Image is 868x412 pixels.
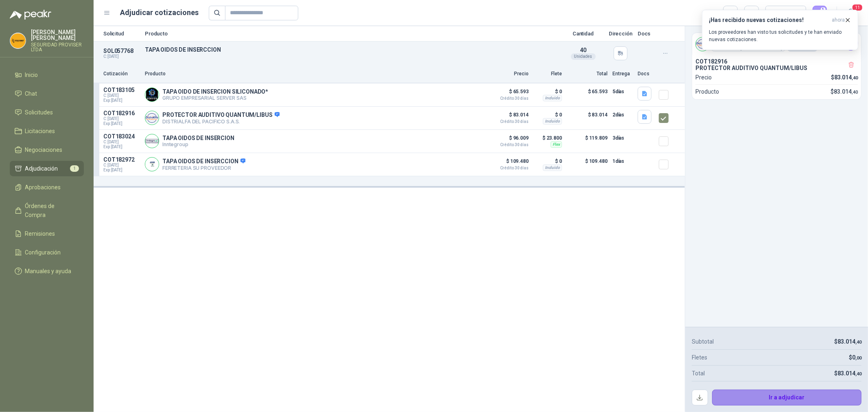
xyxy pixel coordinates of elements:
[103,156,140,163] p: COT182972
[852,4,863,11] span: 11
[567,133,608,149] p: $ 119.809
[10,161,84,176] a: Adjudicación1
[855,371,861,377] span: ,40
[162,112,280,119] p: PROTECTOR AUDITIVO QUANTUM/LIBUS
[533,110,562,120] p: $ 0
[103,31,140,36] p: Solicitud
[533,133,562,143] p: $ 23.800
[162,118,280,125] p: DISTRIALFA DEL PACIFICO S.A.S.
[10,198,84,223] a: Órdenes de Compra
[10,33,26,48] img: Company Logo
[709,28,851,43] p: Los proveedores han visto tus solicitudes y te han enviado nuevas cotizaciones.
[831,87,858,96] p: $
[25,183,61,192] span: Aprobaciones
[10,245,84,260] a: Configuración
[567,87,608,103] p: $ 65.593
[25,229,55,238] span: Remisiones
[612,87,633,96] p: 5 días
[852,354,861,361] span: 0
[533,87,562,96] p: $ 0
[695,65,858,71] p: PROTECTOR AUDITIVO QUANTUM/LIBUS
[488,70,529,78] p: Precio
[695,87,719,96] p: Producto
[834,369,861,378] p: $
[103,163,140,168] span: C: [DATE]
[31,42,84,52] p: SEGURIDAD PROVISER LTDA
[638,31,654,36] p: Docs
[10,67,84,83] a: Inicio
[162,141,234,147] p: Inntegroup
[10,105,84,120] a: Solicitudes
[103,145,140,149] span: Exp: [DATE]
[120,7,199,18] h1: Adjudicar cotizaciones
[695,58,858,65] p: COT182916
[162,88,268,95] p: TAPA OIDO DE INSERCION SILICONADO*
[852,75,858,81] span: ,40
[103,133,140,140] p: COT183024
[692,369,705,378] p: Total
[852,90,858,95] span: ,40
[563,31,603,36] p: Cantidad
[837,338,861,345] span: 83.014
[834,337,861,346] p: $
[103,87,140,93] p: COT183105
[832,17,845,24] span: ahora
[488,110,529,124] p: $ 83.014
[567,70,608,78] p: Total
[709,17,829,24] h3: ¡Has recibido nuevas cotizaciones!
[638,70,654,78] p: Docs
[10,10,51,20] img: Logo peakr
[10,263,84,279] a: Manuales y ayuda
[692,33,861,55] div: Company LogoDISTRIALFA DEL PACIFICO S.A.S.SEDE NORTE-[GEOGRAPHIC_DATA]SOL057768-
[25,108,53,117] span: Solicitudes
[103,140,140,145] span: C: [DATE]
[612,110,633,120] p: 2 días
[25,127,55,136] span: Licitaciones
[488,143,529,147] span: Crédito 30 días
[702,10,858,50] button: ¡Has recibido nuevas cotizaciones!ahora Los proveedores han visto tus solicitudes y te han enviad...
[837,370,861,377] span: 83.014
[162,165,245,171] p: FERRETERIA SU PROVEEDOR
[10,180,84,195] a: Aprobaciones
[580,47,586,53] span: 40
[488,133,529,147] p: $ 96.009
[25,89,37,98] span: Chat
[543,95,562,101] div: Incluido
[162,135,234,141] p: TAPA OIDOS DE INSERCION
[145,88,159,101] img: Company Logo
[10,226,84,241] a: Remisiones
[103,110,140,116] p: COT182916
[103,93,140,98] span: C: [DATE]
[145,46,558,53] p: TAPA OIDOS DE INSERCCION
[571,53,596,60] div: Unidades
[612,156,633,166] p: 1 días
[567,156,608,173] p: $ 109.480
[855,355,861,361] span: ,00
[70,165,79,172] span: 1
[488,156,529,170] p: $ 109.480
[695,73,712,82] p: Precio
[25,145,63,154] span: Negociaciones
[855,340,861,345] span: ,40
[551,141,562,148] div: Flex
[103,54,140,59] p: C: [DATE]
[103,121,140,126] span: Exp: [DATE]
[612,133,633,143] p: 3 días
[543,118,562,125] div: Incluido
[834,74,858,81] span: 83.014
[696,37,709,51] img: Company Logo
[25,164,58,173] span: Adjudicación
[488,87,529,101] p: $ 65.593
[567,110,608,126] p: $ 83.014
[692,337,714,346] p: Subtotal
[25,267,72,276] span: Manuales y ayuda
[488,96,529,101] span: Crédito 30 días
[849,353,861,362] p: $
[103,116,140,121] span: C: [DATE]
[162,95,268,101] p: GRUPO EMPRESARIAL SERVER SAS
[25,202,76,219] span: Órdenes de Compra
[834,88,858,95] span: 83.014
[692,353,707,362] p: Fletes
[10,123,84,139] a: Licitaciones
[145,31,558,36] p: Producto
